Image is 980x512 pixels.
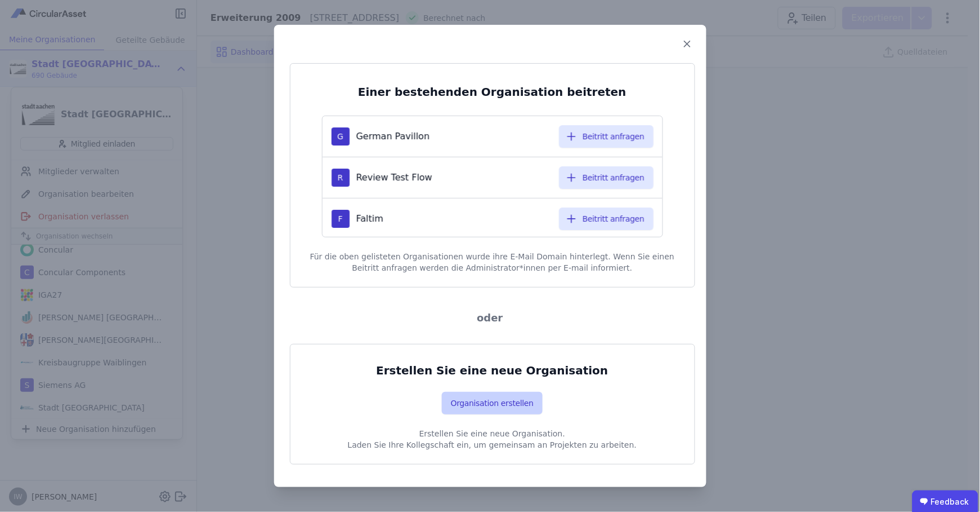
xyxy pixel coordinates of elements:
[332,127,350,145] div: G
[332,210,350,228] div: F
[356,171,550,184] div: Review Test Flow
[281,310,700,326] div: oder
[304,237,681,273] div: Für die oben gelisteten Organisationen wurde ihre E-Mail Domain hinterlegt. Wenn Sie einen Beitri...
[559,166,654,189] button: Beitritt anfragen
[559,208,654,230] button: Beitritt anfragen
[356,212,550,226] div: Faltim
[332,169,350,187] div: R
[304,84,681,100] div: Einer bestehenden Organisation beitreten
[356,130,550,143] div: German Pavillon
[304,363,681,378] div: Erstellen Sie eine neue Organisation
[442,392,543,414] button: Organisation erstellen
[304,414,681,451] p: Erstellen Sie eine neue Organisation. Laden Sie Ihre Kollegschaft ein, um gemeinsam an Projekten ...
[559,125,654,148] button: Beitritt anfragen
